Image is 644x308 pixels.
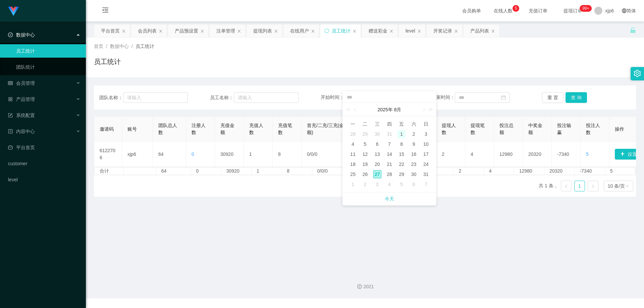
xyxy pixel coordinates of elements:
span: 数据中心 [8,32,35,38]
div: 29 [397,170,406,178]
div: 29 [361,130,369,138]
a: 1 [575,181,585,191]
div: 26 [361,170,369,178]
div: 3 [422,130,430,138]
td: 2 [453,168,484,175]
div: 31 [422,170,430,178]
td: 2025年8月29日 [395,169,408,179]
td: 2025年8月18日 [347,159,359,169]
td: 2025年9月4日 [383,179,395,189]
i: 图标: close [417,29,421,33]
div: 1 [349,180,357,188]
td: 64 [156,168,191,175]
span: 充值金额 [220,123,234,135]
td: 2025年8月31日 [420,169,432,179]
span: 邀请码 [100,126,114,132]
div: 23 [410,160,418,168]
td: 6122706 [94,142,122,167]
div: 25 [349,170,357,178]
i: 图标: form [8,113,13,118]
div: 1 [397,130,406,138]
i: 图标: close [353,29,357,33]
div: 13 [373,150,381,158]
button: 重 置 [542,92,563,103]
td: -7340 [552,142,581,167]
div: 在线用户 [290,24,309,37]
td: 1 [244,142,273,167]
td: 2025年8月2日 [408,129,420,139]
div: 开奖记录 [433,24,452,37]
div: 7 [385,140,393,148]
td: 12980 [514,168,544,175]
td: 2025年8月21日 [383,159,395,169]
span: 0 [315,151,317,157]
i: 图标: close [159,29,163,33]
td: 2025年7月30日 [371,129,383,139]
span: 结束时间： [431,95,455,100]
div: 12 [361,150,369,158]
th: 周六 [408,119,420,129]
div: 24 [422,160,430,168]
td: 2025年8月12日 [359,149,371,159]
span: 数据中心 [110,44,129,49]
div: 30 [373,130,381,138]
span: 投注人数 [586,123,600,135]
span: 日 [420,121,432,127]
span: 一 [347,121,359,127]
td: 2025年8月22日 [395,159,408,169]
span: 充值订单 [525,8,551,13]
div: 8 [397,140,406,148]
input: 请输入 [123,92,188,103]
td: 30920 [221,168,252,175]
i: 图标: setting [634,70,641,77]
span: 团队总人数 [158,123,177,135]
span: 首充/二充/三充(金额) [307,123,344,135]
th: 周日 [420,119,432,129]
i: 图标: close [389,29,393,33]
span: 操作 [615,126,624,132]
div: 2021 [91,283,639,290]
td: 0/0/0 [312,168,368,175]
td: 12980 [494,142,523,167]
td: 2025年8月14日 [383,149,395,159]
a: 上一年 (Control键加左方向键) [345,103,354,116]
td: 2025年9月6日 [408,179,420,189]
div: 17 [422,150,430,158]
td: 2025年8月17日 [420,149,432,159]
td: 30920 [215,142,244,167]
td: 2025年7月31日 [383,129,395,139]
span: 提现笔数 [471,123,485,135]
span: 0 [311,151,314,157]
span: 四 [383,121,395,127]
span: 注册人数 [192,123,206,135]
a: 8月 [393,103,402,116]
div: level [406,24,415,37]
a: 员工统计 [16,44,80,58]
span: 5 [586,151,589,157]
span: 员工名称： [210,94,234,101]
i: 图标: copyright [357,284,362,289]
i: 图标: down [625,184,629,189]
td: 2025年8月27日 [371,169,383,179]
td: 2025年8月23日 [408,159,420,169]
li: 共 1 条， [539,181,558,191]
td: 2025年8月24日 [420,159,432,169]
a: 2025年 [377,103,393,116]
i: 图标: left [564,184,568,188]
td: / / [302,142,355,167]
span: 0 [307,151,310,157]
td: 2025年8月1日 [395,129,408,139]
span: 开始时间： [321,95,344,100]
span: 投注总额 [499,123,514,135]
i: 图标: menu-fold [94,0,117,22]
td: 2025年8月6日 [371,139,383,149]
span: 中奖金额 [528,123,542,135]
span: 会员管理 [8,80,35,86]
div: 2 [361,180,369,188]
a: 下一年 (Control键加右方向键) [425,103,434,116]
td: 2025年8月20日 [371,159,383,169]
div: 7 [422,180,430,188]
div: 会员列表 [138,24,157,37]
th: 周三 [371,119,383,129]
td: 2025年8月13日 [371,149,383,159]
